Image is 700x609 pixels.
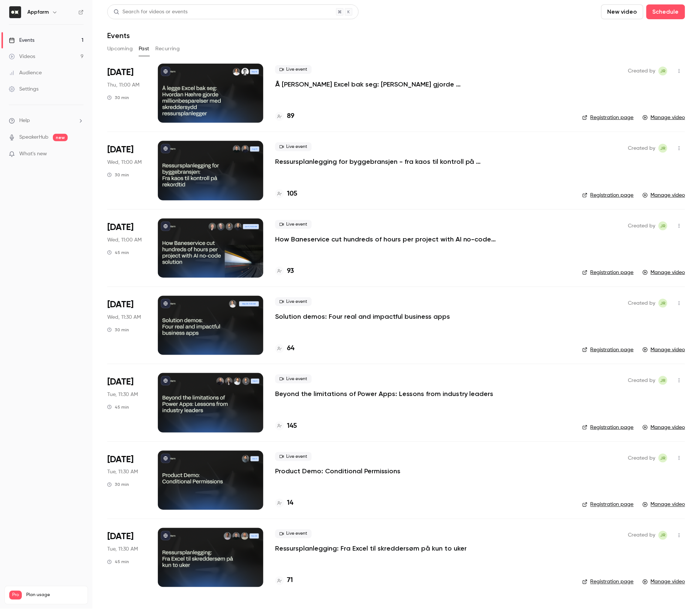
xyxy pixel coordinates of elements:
[275,266,294,276] a: 93
[114,8,187,16] div: Search for videos or events
[643,578,685,586] a: Manage video
[107,159,142,166] span: Wed, 11:00 AM
[643,114,685,121] a: Manage video
[659,531,667,540] span: Julie Remen
[107,482,129,488] div: 30 min
[107,141,146,200] div: Aug 20 Wed, 11:00 AM (Europe/Oslo)
[107,546,138,553] span: Tue, 11:30 AM
[107,221,133,233] span: [DATE]
[646,4,685,19] button: Schedule
[19,150,47,158] span: What's new
[643,501,685,508] a: Manage video
[275,157,497,166] a: Ressursplanlegging for byggebransjen - fra kaos til kontroll på rekordtid
[107,299,133,311] span: [DATE]
[107,81,139,89] span: Thu, 11:00 AM
[275,189,297,199] a: 105
[628,299,656,308] span: Created by
[275,312,450,321] a: Solution demos: Four real and impactful business apps
[660,299,666,308] span: JR
[287,421,297,431] h4: 145
[26,592,83,598] span: Plan usage
[628,144,656,153] span: Created by
[275,530,312,538] span: Live event
[27,9,49,16] h6: Appfarm
[9,591,22,600] span: Pro
[107,172,129,178] div: 30 min
[107,454,133,466] span: [DATE]
[107,31,130,40] h1: Events
[9,53,35,60] div: Videos
[275,467,400,476] a: Product Demo: Conditional Permissions
[275,111,294,121] a: 89
[628,221,656,230] span: Created by
[107,373,146,432] div: Feb 11 Tue, 11:30 AM (Europe/Oslo)
[659,454,667,463] span: Julie Remen
[9,6,21,18] img: Appfarm
[275,452,312,461] span: Live event
[275,235,497,244] a: How Baneservice cut hundreds of hours per project with AI no-code solution
[287,111,294,121] h4: 89
[287,576,293,586] h4: 71
[107,559,129,565] div: 45 min
[275,142,312,151] span: Live event
[275,297,312,306] span: Live event
[659,299,667,308] span: Julie Remen
[19,117,30,125] span: Help
[660,531,666,540] span: JR
[275,421,297,431] a: 145
[659,67,667,75] span: Julie Remen
[660,221,666,230] span: JR
[628,531,656,540] span: Created by
[139,43,149,55] button: Past
[53,134,68,141] span: new
[582,501,634,508] a: Registration page
[107,219,146,278] div: Jun 11 Wed, 11:00 AM (Europe/Oslo)
[275,80,497,89] a: Å [PERSON_NAME] Excel bak seg: [PERSON_NAME] gjorde millionbesparelser med skreddersydd ressurspl...
[107,296,146,355] div: May 28 Wed, 11:30 AM (Europe/Oslo)
[582,114,634,121] a: Registration page
[107,468,138,476] span: Tue, 11:30 AM
[659,221,667,230] span: Julie Remen
[107,528,146,587] div: Nov 26 Tue, 11:30 AM (Europe/Oslo)
[107,144,133,156] span: [DATE]
[275,344,294,353] a: 64
[107,43,133,55] button: Upcoming
[275,544,467,553] a: Ressursplanlegging: Fra Excel til skreddersøm på kun to uker
[275,576,293,586] a: 71
[660,67,666,75] span: JR
[659,144,667,153] span: Julie Remen
[107,250,129,256] div: 45 min
[107,95,129,101] div: 30 min
[275,375,312,383] span: Live event
[628,454,656,463] span: Created by
[287,498,293,508] h4: 14
[107,451,146,510] div: Dec 3 Tue, 11:30 AM (Europe/Oslo)
[9,117,84,125] li: help-dropdown-opener
[107,314,141,321] span: Wed, 11:30 AM
[107,327,129,333] div: 30 min
[275,65,312,74] span: Live event
[287,266,294,276] h4: 93
[107,236,142,244] span: Wed, 11:00 AM
[582,424,634,431] a: Registration page
[287,344,294,353] h4: 64
[107,404,129,410] div: 45 min
[628,67,656,75] span: Created by
[582,578,634,586] a: Registration page
[107,64,146,123] div: Sep 18 Thu, 11:00 AM (Europe/Oslo)
[582,346,634,353] a: Registration page
[659,376,667,385] span: Julie Remen
[107,531,133,543] span: [DATE]
[275,389,494,398] a: Beyond the limitations of Power Apps: Lessons from industry leaders
[601,4,643,19] button: New video
[660,144,666,153] span: JR
[9,69,42,77] div: Audience
[9,37,34,44] div: Events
